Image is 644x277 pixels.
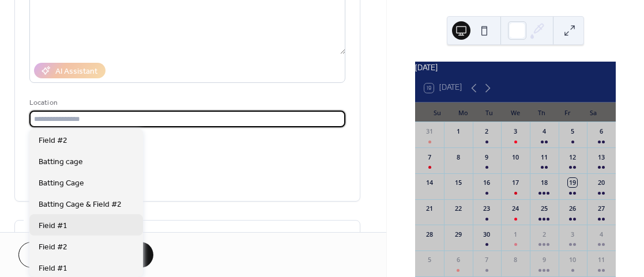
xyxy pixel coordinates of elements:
[415,62,616,74] div: [DATE]
[425,178,434,187] div: 14
[568,178,577,187] div: 19
[503,103,529,122] div: We
[568,230,577,239] div: 3
[425,153,434,162] div: 7
[511,153,520,162] div: 10
[454,204,463,213] div: 22
[454,230,463,239] div: 29
[511,204,520,213] div: 24
[568,204,577,213] div: 26
[454,127,463,136] div: 1
[529,103,555,122] div: Th
[425,255,434,264] div: 5
[39,241,67,253] span: Fieid #2
[597,178,606,187] div: 20
[482,204,491,213] div: 23
[454,178,463,187] div: 15
[482,178,491,187] div: 16
[597,230,606,239] div: 4
[450,103,476,122] div: Mo
[540,153,549,162] div: 11
[511,178,520,187] div: 17
[581,103,607,122] div: Sa
[555,103,581,122] div: Fr
[425,230,434,239] div: 28
[540,127,549,136] div: 4
[540,230,549,239] div: 2
[476,103,502,122] div: Tu
[29,97,343,109] div: Location
[597,255,606,264] div: 11
[511,127,520,136] div: 3
[425,127,434,136] div: 31
[540,178,549,187] div: 18
[511,230,520,239] div: 1
[39,262,67,274] span: Field #1
[39,177,84,189] span: Batting Cage
[18,242,89,268] button: Cancel
[540,255,549,264] div: 9
[597,153,606,162] div: 13
[39,155,83,168] span: Batting cage
[482,230,491,239] div: 30
[568,153,577,162] div: 12
[424,103,450,122] div: Su
[568,255,577,264] div: 10
[482,255,491,264] div: 7
[39,219,67,232] span: Fieid #1
[454,255,463,264] div: 6
[482,127,491,136] div: 2
[597,127,606,136] div: 6
[39,134,67,146] span: Field #2
[597,204,606,213] div: 27
[482,153,491,162] div: 9
[454,153,463,162] div: 8
[425,204,434,213] div: 21
[540,204,549,213] div: 25
[568,127,577,136] div: 5
[39,198,122,210] span: Batting Cage & Field #2
[511,255,520,264] div: 8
